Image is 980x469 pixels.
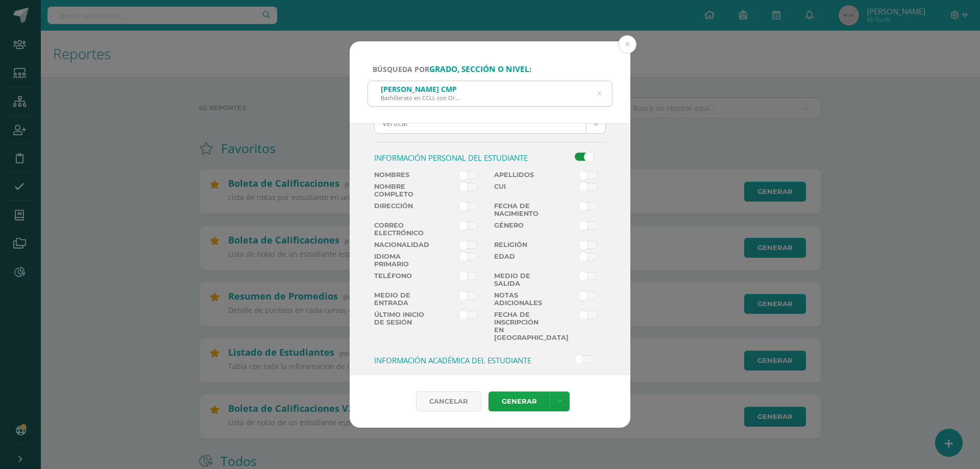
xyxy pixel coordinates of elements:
label: Nombre Completo [370,183,430,198]
label: Último inicio de sesión [370,311,430,341]
div: Cancelar [416,391,481,411]
label: Nacionalidad [370,241,430,249]
a: Generar [488,391,550,411]
a: Vertical [375,114,605,133]
label: Nombres [370,171,430,179]
label: CUI [490,183,550,198]
input: ej. Primero primaria, etc. [368,81,612,106]
label: Idioma Primario [370,253,430,268]
div: Bachillerato en CCLL con Orientación en Computación [381,94,460,102]
div: [PERSON_NAME] CMP [381,84,460,94]
h3: Información académica del Estudiante [374,355,546,365]
label: Correo electrónico [370,221,430,237]
label: Medio de Salida [490,272,550,287]
label: Religión [490,241,550,249]
span: Búsqueda por [373,64,531,74]
button: Close (Esc) [618,35,636,54]
label: Teléfono [370,272,430,287]
label: Edad [490,253,550,268]
label: Apellidos [490,171,550,179]
span: Vertical [382,114,578,133]
label: Fecha de inscripción en [GEOGRAPHIC_DATA] [490,311,550,341]
label: Medio de Entrada [370,291,430,307]
label: Género [490,221,550,237]
h3: Información Personal del Estudiante [374,153,546,163]
label: Dirección [370,202,430,217]
strong: grado, sección o nivel: [429,64,531,75]
label: Notas adicionales [490,291,550,307]
label: Fecha de Nacimiento [490,202,550,217]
